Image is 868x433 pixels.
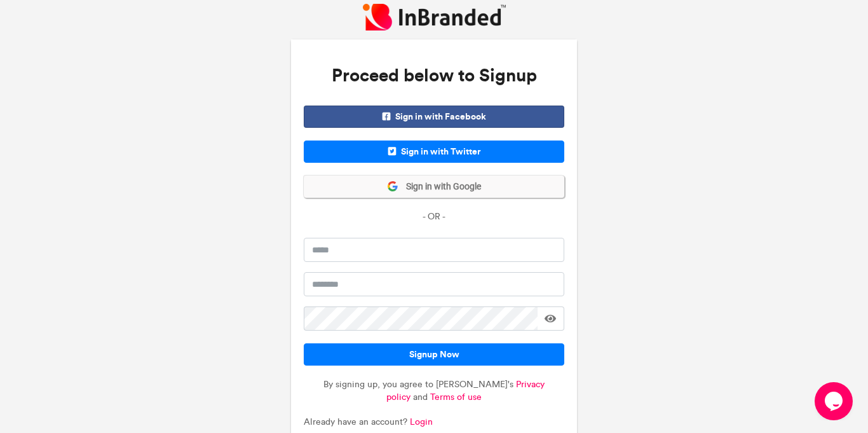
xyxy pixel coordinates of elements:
[304,52,564,99] h3: Proceed below to Signup
[304,210,564,223] p: - OR -
[304,175,564,198] button: Sign in with Google
[304,378,564,416] p: By signing up, you agree to [PERSON_NAME]'s and
[398,181,481,193] span: Sign in with Google
[386,379,545,402] a: Privacy policy
[304,106,564,128] span: Sign in with Facebook
[363,4,506,30] img: InBranded Logo
[304,343,564,366] button: Signup Now
[304,416,564,429] p: Already have an account?
[410,416,433,427] a: Login
[304,141,564,163] span: Sign in with Twitter
[815,382,855,420] iframe: chat widget
[430,392,482,402] a: Terms of use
